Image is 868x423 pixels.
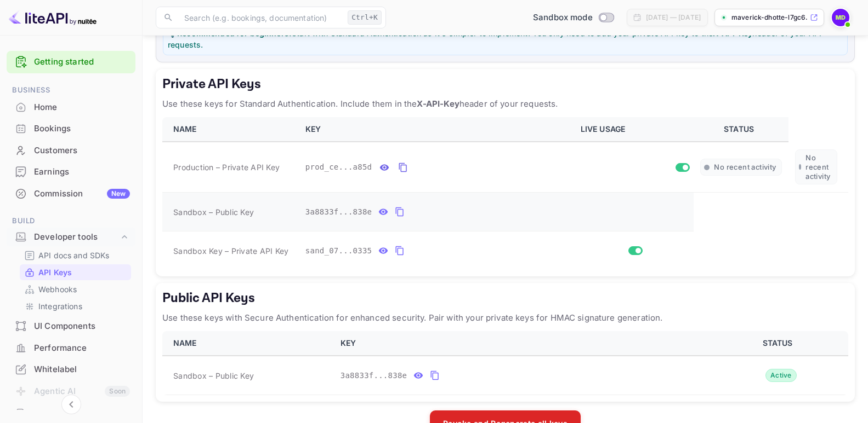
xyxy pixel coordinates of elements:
input: Search (e.g. bookings, documentation) [178,7,343,28]
th: NAME [162,117,299,142]
div: [DATE] — [DATE] [646,13,701,22]
div: Performance [34,342,130,355]
strong: X-API-Key [417,98,459,109]
span: prod_ce...a85d [305,161,372,173]
div: Home [7,97,135,118]
div: Home [34,101,130,114]
div: Performance [7,338,135,359]
p: Use these keys with Secure Authentication for enhanced security. Pair with your private keys for ... [162,311,848,325]
a: API docs and SDKs [24,250,127,261]
div: API Keys [20,264,131,280]
div: Ctrl+K [348,10,382,25]
span: 3a8833f...838e [305,206,372,218]
div: Webhooks [20,281,131,297]
p: maverick-dhotte-l7gc6.... [731,13,808,22]
a: Getting started [34,56,130,68]
p: Webhooks [38,283,77,295]
img: Maverick Dhotte [832,9,849,26]
p: API Keys [38,266,72,278]
p: 💡 Start with Standard Authentication as it's simpler to implement. You only need to add your priv... [168,27,843,50]
div: Earnings [34,166,130,178]
th: STATUS [711,331,848,356]
div: Whitelabel [7,359,135,380]
div: Getting started [7,51,135,73]
div: Bookings [7,118,135,140]
strong: Recommended for beginners: [177,28,292,38]
table: private api keys table [162,117,848,270]
a: CommissionNew [7,183,135,204]
span: Sandbox – Public Key [173,370,254,381]
div: UI Components [7,316,135,337]
span: Sandbox mode [533,11,593,24]
a: Integrations [24,300,127,312]
img: LiteAPI logo [9,9,97,26]
table: public api keys table [162,331,848,395]
div: CommissionNew [7,183,135,205]
div: Developer tools [34,231,119,244]
span: Production – Private API Key [173,161,280,173]
div: Customers [7,140,135,161]
a: UI Components [7,316,135,336]
span: Business [7,84,135,96]
p: API docs and SDKs [38,250,110,261]
span: No recent activity [714,163,776,172]
a: Customers [7,140,135,160]
h5: Private API Keys [162,76,848,93]
p: Use these keys for Standard Authentication. Include them in the header of your requests. [162,97,848,111]
div: Switch to Production mode [529,11,618,24]
div: Bookings [34,123,130,135]
th: NAME [162,331,334,356]
p: Integrations [38,300,82,312]
button: Collapse navigation [61,395,81,414]
div: Whitelabel [34,363,130,376]
span: No recent activity [805,153,833,181]
a: Bookings [7,118,135,138]
span: Sandbox Key – Private API Key [173,246,288,256]
div: API Logs [34,408,130,420]
strong: X-API-Key [713,28,752,38]
a: Webhooks [24,283,127,295]
div: Integrations [20,298,131,314]
div: UI Components [34,320,130,333]
span: 3a8833f...838e [341,370,407,381]
a: Home [7,97,135,117]
a: Whitelabel [7,359,135,379]
span: Sandbox – Public Key [173,206,254,218]
a: Performance [7,338,135,358]
div: Commission [34,188,130,200]
a: API Keys [24,266,127,278]
div: New [107,189,130,199]
div: Customers [34,144,130,157]
span: sand_07...0335 [305,245,372,257]
th: KEY [299,117,574,142]
div: Active [765,369,797,382]
div: Earnings [7,161,135,183]
a: Earnings [7,161,135,182]
h5: Public API Keys [162,289,848,307]
th: KEY [334,331,711,356]
span: Build [7,215,135,227]
th: STATUS [694,117,788,142]
div: Developer tools [7,228,135,247]
th: LIVE USAGE [574,117,694,142]
div: API docs and SDKs [20,247,131,263]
